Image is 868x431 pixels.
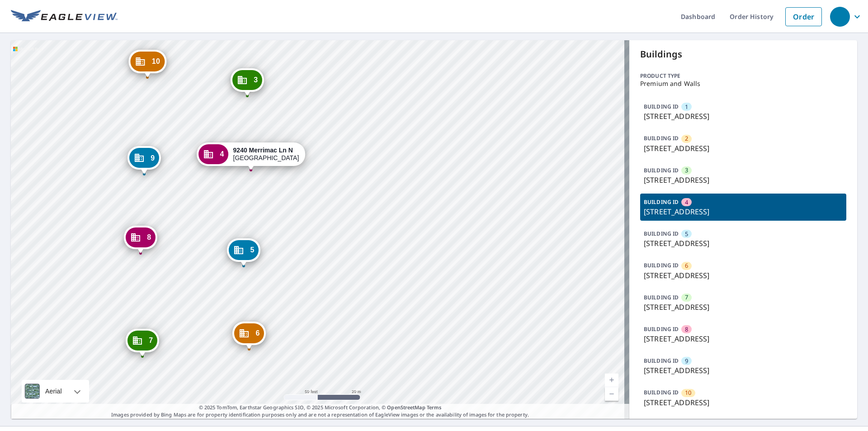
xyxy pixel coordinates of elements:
[220,151,224,157] span: 4
[644,365,843,376] p: [STREET_ADDRESS]
[644,206,843,217] p: [STREET_ADDRESS]
[11,10,118,24] img: EV Logo
[644,294,679,301] p: BUILDING ID
[644,302,843,313] p: [STREET_ADDRESS]
[22,380,89,403] div: Aerial
[685,103,688,111] span: 1
[227,238,260,266] div: Dropped pin, building 5, Commercial property, 9220 Merrimac Ln N Maple Grove, MN 55311
[231,68,264,96] div: Dropped pin, building 3, Commercial property, 9252 Merrimac Ln N Maple Grove, MN 55311
[605,387,618,401] a: Current Level 19, Zoom Out
[233,147,299,162] div: [GEOGRAPHIC_DATA]
[644,134,679,142] p: BUILDING ID
[640,72,846,80] p: Product type
[129,50,166,78] div: Dropped pin, building 10, Commercial property, 9257 Merrimac Ln N Maple Grove, MN 55311
[685,134,688,143] span: 2
[152,58,160,65] span: 10
[685,261,688,270] span: 6
[644,261,679,269] p: BUILDING ID
[644,397,843,408] p: [STREET_ADDRESS]
[644,143,843,154] p: [STREET_ADDRESS]
[605,374,618,387] a: Current Level 19, Zoom In
[387,404,425,411] a: OpenStreetMap
[124,226,157,254] div: Dropped pin, building 8, Commercial property, 9225 Merrimac Ln N Maple Grove, MN 55311
[644,270,843,281] p: [STREET_ADDRESS]
[644,238,843,249] p: [STREET_ADDRESS]
[126,329,159,357] div: Dropped pin, building 7, Commercial property, 9205 Merrimac Ln N Maple Grove, MN 55311
[685,357,688,365] span: 9
[427,404,442,411] a: Terms
[250,246,254,253] span: 5
[42,380,65,403] div: Aerial
[640,47,846,61] p: Buildings
[233,147,293,154] strong: 9240 Merrimac Ln N
[685,293,688,302] span: 7
[151,155,155,161] span: 9
[644,230,679,237] p: BUILDING ID
[197,142,305,171] div: Dropped pin, building 4, Commercial property, 9240 Merrimac Ln N Maple Grove, MN 55311
[644,357,679,365] p: BUILDING ID
[685,388,691,397] span: 10
[254,76,258,83] span: 3
[644,333,843,344] p: [STREET_ADDRESS]
[644,111,843,122] p: [STREET_ADDRESS]
[644,175,843,185] p: [STREET_ADDRESS]
[785,7,822,26] a: Order
[11,404,629,419] p: Images provided by Bing Maps are for property identification purposes only and are not a represen...
[685,198,688,207] span: 4
[644,325,679,333] p: BUILDING ID
[255,330,259,336] span: 6
[644,103,679,110] p: BUILDING ID
[644,198,679,206] p: BUILDING ID
[644,166,679,174] p: BUILDING ID
[685,325,688,334] span: 8
[685,230,688,238] span: 5
[640,80,846,87] p: Premium and Walls
[644,388,679,396] p: BUILDING ID
[685,166,688,175] span: 3
[199,404,442,412] span: © 2025 TomTom, Earthstar Geographics SIO, © 2025 Microsoft Corporation, ©
[147,234,151,241] span: 8
[232,322,266,350] div: Dropped pin, building 6, Commercial property, 9204 Merrimac Ln N Maple Grove, MN 55311
[149,337,153,344] span: 7
[127,146,161,174] div: Dropped pin, building 9, Commercial property, 9241 Merrimac Ln N Maple Grove, MN 55311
